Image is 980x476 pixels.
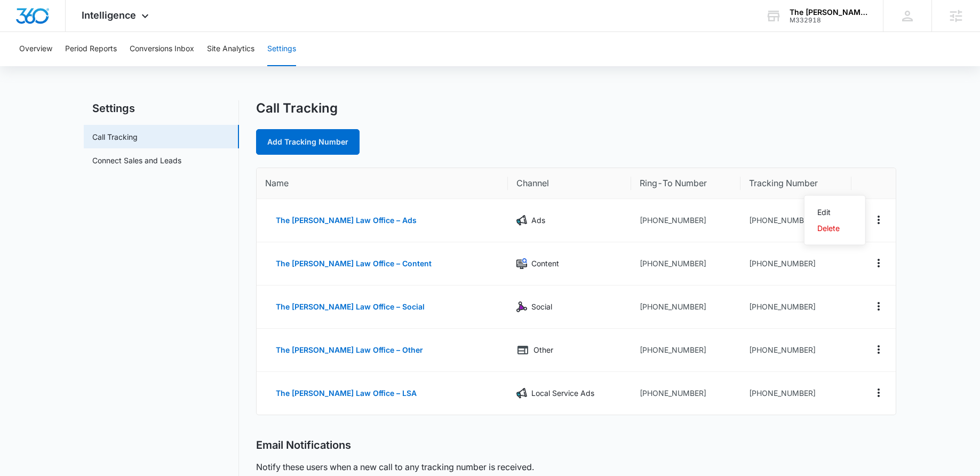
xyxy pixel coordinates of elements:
[631,242,740,285] td: [PHONE_NUMBER]
[631,199,740,242] td: [PHONE_NUMBER]
[790,8,867,17] div: account name
[516,215,527,226] img: Ads
[267,32,296,66] button: Settings
[870,341,887,358] button: Actions
[265,208,427,233] button: The [PERSON_NAME] Law Office – Ads
[631,372,740,415] td: [PHONE_NUMBER]
[508,168,631,199] th: Channel
[65,32,117,66] button: Period Reports
[740,285,852,329] td: [PHONE_NUMBER]
[516,388,527,399] img: Local Service Ads
[516,302,527,312] img: Social
[804,204,865,220] button: Edit
[740,372,852,415] td: [PHONE_NUMBER]
[256,100,338,116] h1: Call Tracking
[631,329,740,372] td: [PHONE_NUMBER]
[740,168,852,199] th: Tracking Number
[130,32,194,66] button: Conversions Inbox
[870,255,887,272] button: Actions
[256,439,351,452] h2: Email Notifications
[92,131,138,142] a: Call Tracking
[870,211,887,228] button: Actions
[533,344,553,356] p: Other
[82,10,136,21] span: Intelligence
[265,294,435,320] button: The [PERSON_NAME] Law Office – Social
[817,225,840,232] div: Delete
[256,461,534,473] p: Notify these users when a new call to any tracking number is received.
[817,209,840,216] div: Edit
[256,129,360,155] a: Add Tracking Number
[207,32,254,66] button: Site Analytics
[265,337,434,363] button: The [PERSON_NAME] Law Office – Other
[516,258,527,269] img: Content
[804,220,865,236] button: Delete
[740,329,852,372] td: [PHONE_NUMBER]
[790,17,867,24] div: account id
[740,242,852,285] td: [PHONE_NUMBER]
[531,215,545,226] p: Ads
[265,380,427,406] button: The [PERSON_NAME] Law Office – LSA
[84,100,239,116] h2: Settings
[19,32,52,66] button: Overview
[92,155,181,166] a: Connect Sales and Leads
[870,384,887,401] button: Actions
[265,251,442,276] button: The [PERSON_NAME] Law Office – Content
[631,168,740,199] th: Ring-To Number
[631,285,740,329] td: [PHONE_NUMBER]
[531,387,594,399] p: Local Service Ads
[531,301,552,313] p: Social
[531,258,559,269] p: Content
[870,298,887,315] button: Actions
[740,199,852,242] td: [PHONE_NUMBER]
[257,168,508,199] th: Name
